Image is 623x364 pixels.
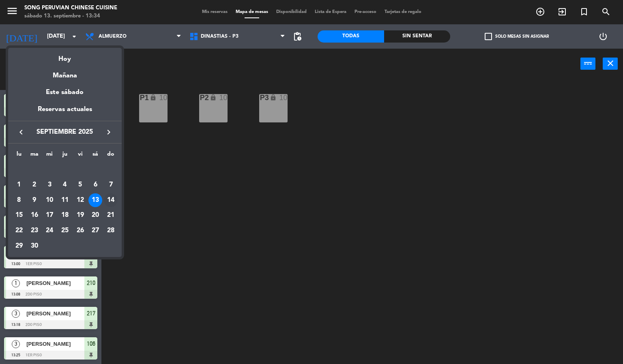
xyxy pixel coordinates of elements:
[11,208,27,223] td: 15 de septiembre de 2025
[104,224,118,238] div: 28
[58,209,72,223] div: 18
[8,81,122,104] div: Este sábado
[27,223,42,238] td: 23 de septiembre de 2025
[104,127,114,137] i: keyboard_arrow_right
[57,150,73,162] th: jueves
[88,193,102,207] div: 13
[73,208,88,223] td: 19 de septiembre de 2025
[103,223,118,238] td: 28 de septiembre de 2025
[104,209,118,223] div: 21
[11,193,27,208] td: 8 de septiembre de 2025
[43,178,56,192] div: 3
[12,224,26,238] div: 22
[27,208,42,223] td: 16 de septiembre de 2025
[73,209,87,223] div: 19
[16,127,26,137] i: keyboard_arrow_left
[88,209,102,223] div: 20
[12,178,26,192] div: 1
[73,193,88,208] td: 12 de septiembre de 2025
[103,150,118,162] th: domingo
[43,193,56,207] div: 10
[58,224,72,238] div: 25
[73,224,87,238] div: 26
[28,209,41,223] div: 16
[11,150,27,162] th: lunes
[73,177,88,193] td: 5 de septiembre de 2025
[104,193,118,207] div: 14
[42,150,57,162] th: miércoles
[27,238,42,254] td: 30 de septiembre de 2025
[104,178,118,192] div: 7
[42,177,57,193] td: 3 de septiembre de 2025
[11,223,27,238] td: 22 de septiembre de 2025
[73,178,87,192] div: 5
[27,150,42,162] th: martes
[8,64,122,81] div: Mañana
[28,239,41,253] div: 30
[103,208,118,223] td: 21 de septiembre de 2025
[11,177,27,193] td: 1 de septiembre de 2025
[28,178,41,192] div: 2
[42,193,57,208] td: 10 de septiembre de 2025
[14,127,28,137] button: keyboard_arrow_left
[28,193,41,207] div: 9
[88,208,103,223] td: 20 de septiembre de 2025
[11,162,118,178] td: SEP.
[57,177,73,193] td: 4 de septiembre de 2025
[88,224,102,238] div: 27
[73,150,88,162] th: viernes
[43,224,56,238] div: 24
[12,209,26,223] div: 15
[8,48,122,64] div: Hoy
[88,193,103,208] td: 13 de septiembre de 2025
[73,223,88,238] td: 26 de septiembre de 2025
[101,127,116,137] button: keyboard_arrow_right
[103,177,118,193] td: 7 de septiembre de 2025
[27,177,42,193] td: 2 de septiembre de 2025
[88,150,103,162] th: sábado
[11,238,27,254] td: 29 de septiembre de 2025
[88,177,103,193] td: 6 de septiembre de 2025
[57,223,73,238] td: 25 de septiembre de 2025
[88,178,102,192] div: 6
[12,193,26,207] div: 8
[103,193,118,208] td: 14 de septiembre de 2025
[57,208,73,223] td: 18 de septiembre de 2025
[88,223,103,238] td: 27 de septiembre de 2025
[27,193,42,208] td: 9 de septiembre de 2025
[43,209,56,223] div: 17
[42,208,57,223] td: 17 de septiembre de 2025
[57,193,73,208] td: 11 de septiembre de 2025
[58,193,72,207] div: 11
[28,127,101,137] span: septiembre 2025
[12,239,26,253] div: 29
[73,193,87,207] div: 12
[28,224,41,238] div: 23
[58,178,72,192] div: 4
[8,104,122,121] div: Reservas actuales
[42,223,57,238] td: 24 de septiembre de 2025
